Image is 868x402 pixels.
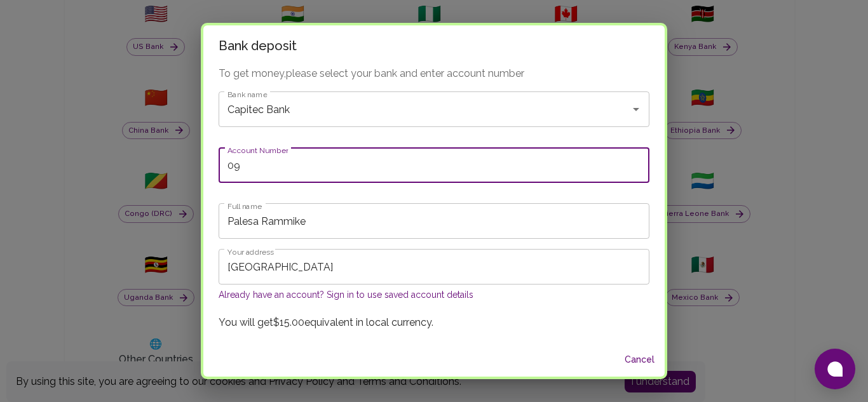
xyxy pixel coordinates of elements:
[219,66,649,81] p: To get money, please select your bank and enter account number
[815,349,855,389] button: Open chat window
[619,348,660,372] button: Cancel
[219,315,649,330] p: You will get $15.00 equivalent in local currency.
[227,246,274,257] label: Your address
[227,89,267,100] label: Bank name
[203,25,665,66] h2: Bank deposit
[219,288,473,301] button: Already have an account? Sign in to use saved account details
[627,100,645,118] button: Open
[227,201,262,211] label: Full name
[227,145,288,156] label: Account Number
